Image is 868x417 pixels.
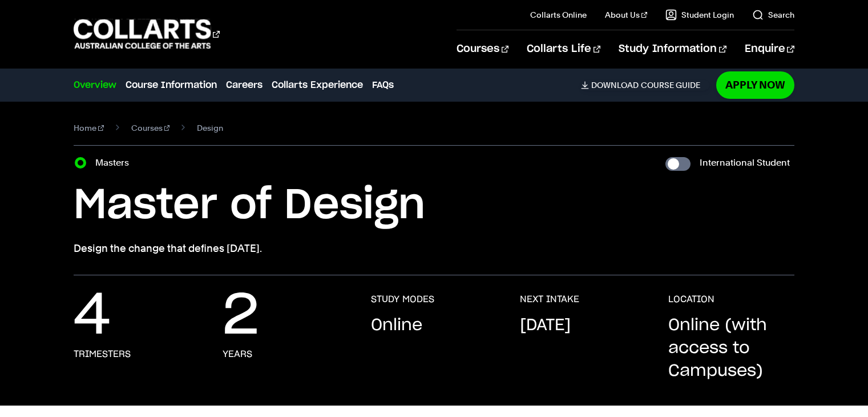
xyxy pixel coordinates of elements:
[745,30,794,68] a: Enquire
[520,294,579,305] h3: NEXT INTAKE
[752,9,794,21] a: Search
[131,120,170,136] a: Courses
[520,314,571,337] p: [DATE]
[272,78,363,92] a: Collarts Experience
[716,71,794,98] a: Apply Now
[74,348,131,360] h3: Trimesters
[665,9,734,21] a: Student Login
[581,80,709,90] a: DownloadCourse Guide
[223,348,252,360] h3: Years
[197,120,223,136] span: Design
[223,294,259,339] p: 2
[527,30,600,68] a: Collarts Life
[619,30,726,68] a: Study Information
[372,78,394,92] a: FAQs
[457,30,508,68] a: Courses
[74,78,116,92] a: Overview
[668,314,794,383] p: Online (with access to Campuses)
[95,155,136,171] label: Masters
[605,9,647,21] a: About Us
[371,314,422,337] p: Online
[74,294,111,339] p: 4
[74,180,794,231] h1: Master of Design
[591,80,639,90] span: Download
[226,78,263,92] a: Careers
[530,9,587,21] a: Collarts Online
[74,18,220,50] div: Go to homepage
[74,120,104,136] a: Home
[126,78,217,92] a: Course Information
[700,155,790,171] label: International Student
[74,240,794,256] p: Design the change that defines [DATE].
[668,294,714,305] h3: LOCATION
[371,294,434,305] h3: STUDY MODES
